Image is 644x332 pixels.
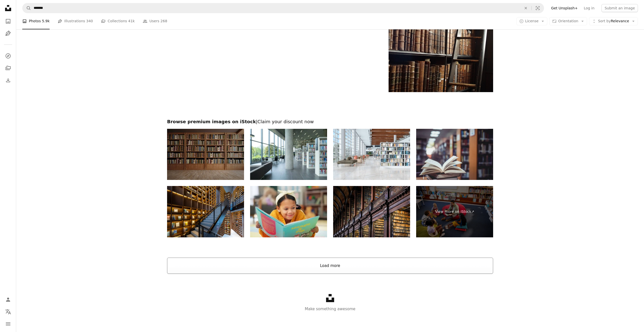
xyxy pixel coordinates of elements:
img: Bookshelf in Library with antique books. 3d rendering [167,129,244,180]
h2: Browse premium images on iStock [167,119,493,125]
span: License [525,19,539,23]
span: 41k [128,18,135,24]
span: Orientation [558,19,578,23]
button: Load more [167,258,493,274]
form: Find visuals sitewide [22,3,544,13]
span: | Claim your discount now [256,119,314,124]
a: Users 268 [143,13,167,29]
button: Language [3,307,13,317]
a: Get Unsplash+ [548,4,581,12]
button: Submit an image [601,4,638,12]
a: Download History [3,75,13,85]
a: Photos [3,16,13,26]
a: Illustrations [3,28,13,38]
button: License [516,17,548,25]
span: Relevance [598,19,629,24]
span: Sort by [598,19,611,23]
button: Visual search [532,3,544,13]
a: View more on iStock↗ [416,186,493,237]
img: Close-Up Of Open Book In Library [416,129,493,180]
a: Home — Unsplash [3,3,13,14]
span: 268 [160,18,167,24]
button: Sort byRelevance [589,17,638,25]
img: Girl, school and reading book in class, childhood development and growth for vocabulary in kinder... [250,186,327,237]
button: Orientation [549,17,587,25]
button: Clear [520,3,531,13]
button: Menu [3,319,13,329]
a: Illustrations 340 [58,13,93,29]
p: Make something awesome [16,306,644,312]
a: Log in / Sign up [3,295,13,305]
a: Collections 41k [101,13,135,29]
a: Explore [3,51,13,61]
img: Modern Library Interior With Bookshelves, Tables, Chairs And Seats [333,129,410,180]
img: A modern library with rows of bookshelves in the hallway [167,186,244,237]
button: Search Unsplash [23,3,31,13]
img: Low angle view of books on shelves in Long Room of Trinity College Old Library in Dublin. [333,186,410,237]
img: Sofas in the public leisure area in the library [250,129,327,180]
span: 340 [86,18,93,24]
a: Log in [581,4,597,12]
a: Collections [3,63,13,73]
